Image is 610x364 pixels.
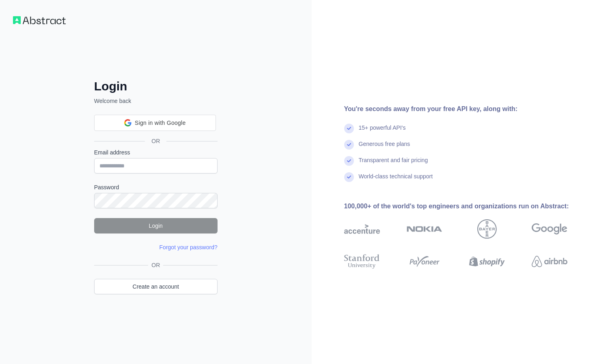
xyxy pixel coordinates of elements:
[359,156,428,172] div: Transparent and fair pricing
[344,201,593,211] div: 100,000+ of the world's top engineers and organizations run on Abstract:
[344,104,593,114] div: You're seconds away from your free API key, along with:
[359,172,433,188] div: World-class technical support
[94,218,218,233] button: Login
[344,219,380,239] img: accenture
[344,253,380,270] img: stanford university
[407,219,442,239] img: nokia
[477,219,497,239] img: bayer
[94,148,218,156] label: Email address
[359,140,410,156] div: Generous free plans
[148,261,163,269] span: OR
[359,124,406,140] div: 15+ powerful API's
[145,137,166,145] span: OR
[94,115,216,131] div: Sign in with Google
[344,124,354,133] img: check mark
[532,219,567,239] img: google
[407,253,442,270] img: payoneer
[13,16,66,24] img: Workflow
[344,156,354,166] img: check mark
[344,172,354,182] img: check mark
[135,119,185,127] span: Sign in with Google
[94,97,218,105] p: Welcome back
[469,253,505,270] img: shopify
[94,183,218,191] label: Password
[532,253,567,270] img: airbnb
[344,140,354,150] img: check mark
[94,279,218,294] a: Create an account
[94,79,218,94] h2: Login
[160,244,218,251] a: Forgot your password?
